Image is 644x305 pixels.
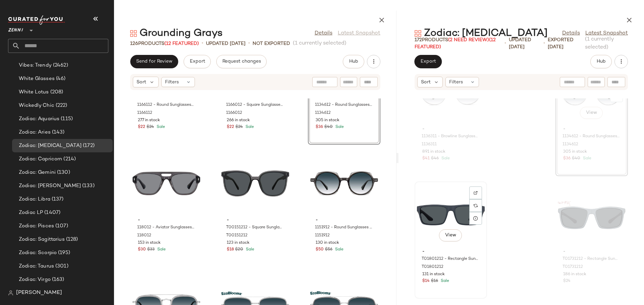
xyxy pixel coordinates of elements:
[130,30,137,37] img: svg%3e
[422,256,479,262] span: T01801212 - Rectangle Sunglasses - Gray - Plastic
[137,102,194,108] span: 1166112 - Round Sunglasses - Gray - bio_based
[19,142,82,150] span: Zodiac: [MEDICAL_DATA]
[138,247,146,253] span: $30
[206,40,246,47] p: updated [DATE]
[56,169,70,176] span: (130)
[16,289,62,297] span: [PERSON_NAME]
[19,249,57,257] span: Zodiac: Scorpio
[43,209,60,217] span: (1407)
[445,233,456,238] span: View
[558,184,626,246] img: T01731212-sunglasses-front-view.jpg
[82,142,95,150] span: (172)
[19,75,55,83] span: White Glasses
[65,236,78,243] span: (128)
[19,169,56,176] span: Zodiac: Gemini
[19,129,51,136] span: Zodiac: Aries
[138,240,161,246] span: 153 in stock
[227,240,250,246] span: 123 in stock
[415,36,502,51] div: Products
[164,41,199,46] span: (12 Featured)
[417,184,485,246] img: T01801212-sunglasses-front-view.jpg
[415,27,548,40] div: Zodiac: [MEDICAL_DATA]
[19,182,81,190] span: Zodiac: [PERSON_NAME]
[19,115,59,123] span: Zodiac: Aquarius
[586,110,597,116] span: View
[19,196,50,203] span: Zodiac: Libra
[474,191,478,195] img: svg%3e
[137,233,151,239] span: 118012
[421,79,431,86] span: Sort
[431,156,439,162] span: $46
[580,107,603,119] button: View
[585,35,628,52] span: (1 currently selected)
[226,102,283,108] span: 1166012 - Square Sunglasses - Gray - bio_based
[449,79,463,86] span: Filters
[316,247,324,253] span: $50
[226,225,283,231] span: T00151212 - Square Sunglasses - Gray - Acetate
[596,59,606,64] span: Hub
[130,27,223,40] div: Grounding Grays
[8,290,13,296] img: svg%3e
[253,40,290,47] p: Not Exported
[562,29,580,37] a: Details
[563,272,586,278] span: 186 in stock
[222,59,261,64] span: Request changes
[235,124,243,130] span: $24
[19,155,62,163] span: Zodiac: Capricorn
[130,40,199,47] div: Products
[548,36,582,51] p: Exported [DATE]
[49,88,63,96] span: (208)
[563,249,620,255] span: -
[54,262,68,270] span: (301)
[226,233,248,239] span: T00151212
[132,152,200,215] img: 118012-sunglasses-front-view.jpg
[216,55,267,68] button: Request changes
[310,152,378,215] img: 1151912-sunglasses-front-view.jpg
[19,236,65,243] span: Zodiac: Sagittarius
[509,36,541,51] p: updated [DATE]
[543,40,545,48] span: •
[439,279,449,283] span: Sale
[590,55,612,68] button: Hub
[422,142,437,148] span: 1136311
[138,217,195,223] span: -
[474,204,478,208] img: svg%3e
[420,59,436,64] span: Export
[448,37,489,43] span: (2 Need Review)
[19,102,54,109] span: Wickedly Chic
[248,40,250,48] span: •
[51,276,64,284] span: (163)
[316,217,373,223] span: -
[227,118,250,124] span: 266 in stock
[50,196,64,203] span: (137)
[422,126,479,132] span: -
[334,247,343,252] span: Sale
[130,41,138,46] span: 126
[563,278,571,284] span: $24
[59,115,73,123] span: (115)
[325,247,332,253] span: $56
[147,124,154,130] span: $24
[165,79,179,86] span: Filters
[156,247,166,252] span: Sale
[19,222,54,230] span: Zodiac: Pisces
[138,124,145,130] span: $22
[189,59,205,64] span: Export
[183,55,211,68] button: Export
[562,142,578,148] span: 1134612
[147,247,155,253] span: $33
[293,40,346,48] span: (1 currently selected)
[315,110,331,116] span: 1134612
[227,217,284,223] span: -
[562,264,583,270] span: T01731212
[585,29,628,37] a: Latest Snapshot
[221,152,289,215] img: T00151212-sunglasses-front-view.jpg
[8,15,65,25] img: cfy_white_logo.C9jOOHJF.svg
[51,129,65,136] span: (143)
[315,225,372,231] span: 1151912 - Round Sunglasses - Gray - Mixed
[19,209,43,217] span: Zodiac LP
[54,222,68,230] span: (107)
[422,249,479,255] span: -
[155,125,165,129] span: Sale
[138,118,160,124] span: 277 in stock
